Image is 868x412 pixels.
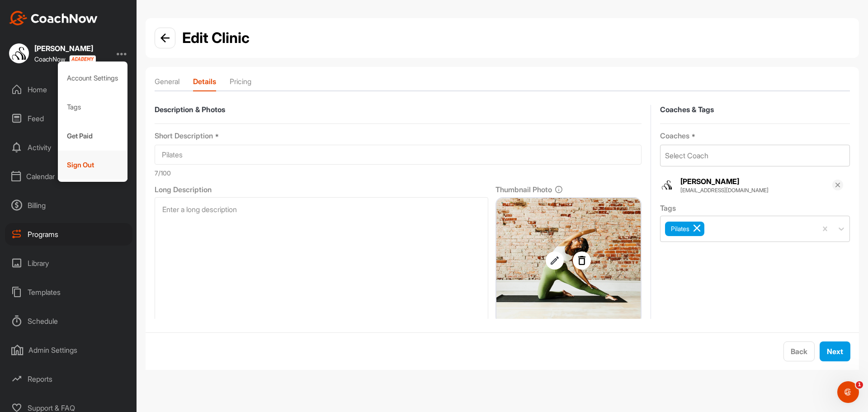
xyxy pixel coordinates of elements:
div: Feed [5,107,132,130]
li: Pricing [230,76,251,90]
img: CoachNow [9,11,98,25]
span: Next [827,347,843,356]
div: [PERSON_NAME] [34,45,96,52]
div: Activity [5,136,132,159]
div: Schedule [5,310,132,332]
img: CoachNow acadmey [69,55,96,63]
div: Home [5,78,132,101]
img: Profile picture [660,178,674,192]
span: Coaches [660,131,689,142]
img: square_c8b22097c993bcfd2b698d1eae06ee05.jpg [9,43,29,63]
div: Get Paid [58,122,128,151]
img: info [160,33,170,43]
p: 7 /100 [155,168,642,178]
div: Select Coach [665,150,708,161]
img: info [554,185,563,194]
div: CoachNow [34,55,96,63]
div: Account Settings [58,64,128,93]
div: Library [5,252,132,275]
li: General [155,76,179,90]
div: [EMAIL_ADDRESS][DOMAIN_NAME] [680,187,832,194]
label: Coaches & Tags [660,105,850,114]
div: Tags [58,93,128,122]
img: svg+xml;base64,PHN2ZyB3aWR0aD0iMjQiIGhlaWdodD0iMjQiIHZpZXdCb3g9IjAgMCAyNCAyNCIgZmlsbD0ibm9uZSIgeG... [573,255,591,266]
span: 1 [856,381,863,388]
img: svg+xml;base64,PHN2ZyB3aWR0aD0iMTYiIGhlaWdodD0iMTYiIHZpZXdCb3g9IjAgMCAxNiAxNiIgZmlsbD0ibm9uZSIgeG... [834,181,841,189]
button: Back [783,341,815,361]
div: Admin Settings [5,339,132,361]
span: Long Description [155,185,212,194]
button: Next [820,341,850,361]
img: svg+xml;base64,PHN2ZyB4bWxucz0iaHR0cDovL3d3dy53My5vcmcvMjAwMC9zdmciIHdpZHRoPSIyNCIgaGVpZ2h0PSIyNC... [546,255,564,266]
label: Description & Photos [155,105,642,114]
span: Short Description [155,131,213,142]
div: [PERSON_NAME] [680,176,832,187]
div: Templates [5,281,132,303]
li: Details [193,76,216,90]
h2: Edit Clinic [182,27,250,49]
span: Thumbnail Photo [495,185,552,194]
iframe: Intercom live chat [837,381,859,403]
div: Billing [5,194,132,217]
span: Tags [660,204,676,213]
div: Programs [5,223,132,246]
img: thumbnail [496,198,641,323]
input: Enter a short description [155,145,642,165]
span: Back [791,347,807,356]
div: Pilates [668,224,693,233]
div: Sign Out [58,151,128,180]
div: Calendar [5,165,132,188]
div: Reports [5,368,132,390]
